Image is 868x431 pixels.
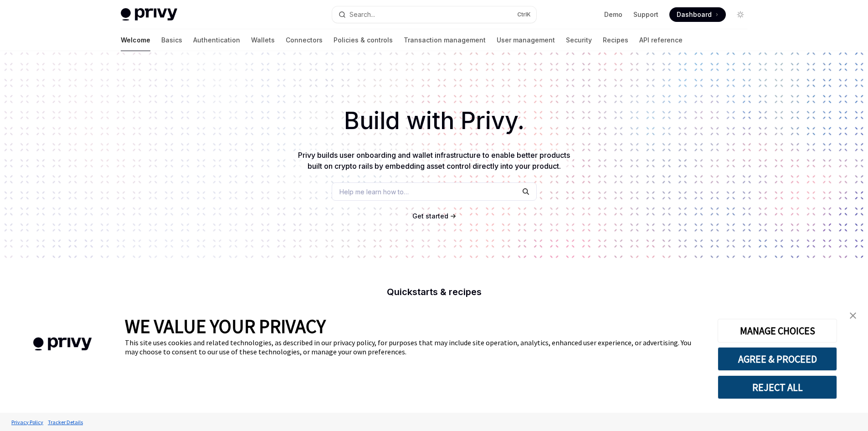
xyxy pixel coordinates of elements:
img: company logo [14,324,111,364]
a: close banner [844,306,862,325]
button: Toggle dark mode [733,7,748,22]
a: Dashboard [669,7,726,22]
span: Privy builds user onboarding and wallet infrastructure to enable better products built on crypto ... [298,151,570,171]
div: This site uses cookies and related technologies, as described in our privacy policy, for purposes... [125,338,704,356]
a: Basics [161,29,182,51]
button: MANAGE CHOICES [718,319,837,343]
a: Welcome [121,29,150,51]
a: Get started [412,212,448,221]
div: Search... [349,9,375,20]
img: light logo [121,8,177,21]
span: Help me learn how to… [339,187,409,197]
button: AGREE & PROCEED [718,347,837,371]
a: Tracker Details [46,414,85,430]
button: REJECT ALL [718,375,837,399]
h1: Build with Privy. [15,103,853,139]
a: Authentication [193,29,240,51]
a: API reference [639,29,683,51]
h2: Quickstarts & recipes [274,287,595,296]
button: Search...CtrlK [332,6,536,23]
span: Ctrl K [517,11,531,18]
a: Connectors [286,29,323,51]
a: Privacy Policy [9,414,46,430]
a: Security [566,29,592,51]
span: WE VALUE YOUR PRIVACY [125,314,326,338]
a: User management [497,29,555,51]
img: close banner [850,312,856,319]
span: Dashboard [677,10,712,19]
a: Support [633,10,658,19]
a: Policies & controls [334,29,393,51]
a: Recipes [603,29,628,51]
a: Demo [604,10,622,19]
span: Get started [412,212,448,220]
a: Transaction management [404,29,486,51]
a: Wallets [251,29,275,51]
